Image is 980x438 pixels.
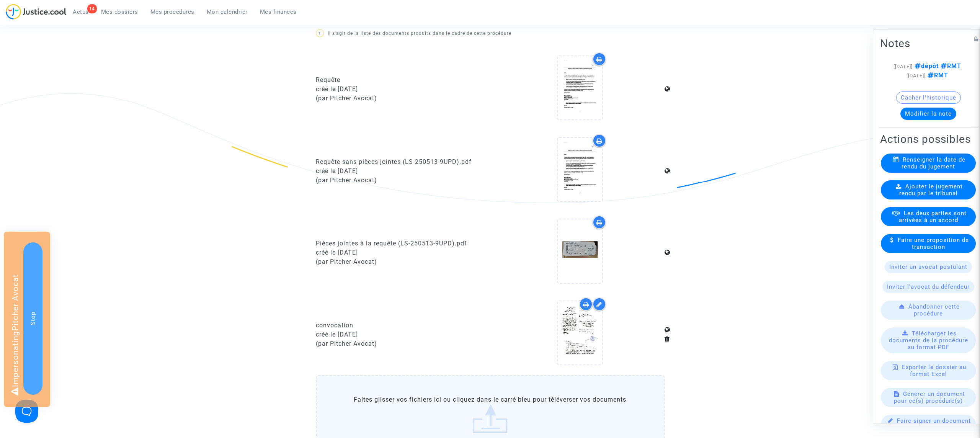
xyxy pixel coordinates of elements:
a: Mes dossiers [95,6,144,18]
div: (par Pitcher Avocat) [316,176,485,185]
h2: Actions possibles [880,132,977,146]
span: Mon calendrier [207,8,248,15]
button: Cacher l'historique [896,92,961,104]
span: Faire une proposition de transaction [898,237,969,250]
span: Stop [29,312,36,325]
a: Mes finances [254,6,303,18]
a: Mon calendrier [201,6,254,18]
div: créé le [DATE] [316,248,485,257]
div: créé le [DATE] [316,85,485,94]
div: créé le [DATE] [316,167,485,176]
div: Requête sans pièces jointes (LS-250513-9UPD).pdf [316,157,485,167]
span: Abandonner cette procédure [908,303,960,317]
span: Inviter l'avocat du défendeur [887,283,970,290]
div: convocation [316,321,485,330]
button: Stop [23,242,42,395]
button: Modifier la note [900,108,956,120]
span: dépôt [913,62,939,70]
span: RMT [939,62,961,70]
span: [[DATE]] [893,64,913,69]
span: Mes procédures [150,8,194,15]
iframe: Help Scout Beacon - Open [15,400,38,423]
h2: Notes [880,37,977,50]
span: Télécharger les documents de la procédure au format PDF [889,330,968,351]
span: Les deux parties sont arrivées à un accord [899,210,967,224]
span: ? [318,31,321,36]
img: jc-logo.svg [6,4,67,20]
span: Renseigner la date de rendu du jugement [902,156,965,170]
div: 14 [87,4,97,13]
div: (par Pitcher Avocat) [316,339,485,348]
a: Mes procédures [144,6,201,18]
div: (par Pitcher Avocat) [316,94,485,103]
span: Faire signer un document à un participant [897,417,971,431]
span: Ajouter le jugement rendu par le tribunal [899,183,963,197]
span: [[DATE]] [906,73,926,78]
span: Actus [73,8,89,15]
a: 14Actus [67,6,95,18]
span: Exporter le dossier au format Excel [902,364,966,378]
span: Générer un document pour ce(s) procédure(s) [894,391,965,404]
div: (par Pitcher Avocat) [316,257,485,266]
div: Requête [316,75,485,85]
span: Mes dossiers [101,8,138,15]
p: Il s'agit de la liste des documents produits dans le cadre de cette procédure [316,29,665,38]
span: Inviter un avocat postulant [889,263,967,270]
span: Mes finances [260,8,297,15]
div: créé le [DATE] [316,330,485,339]
div: Impersonating [4,232,50,407]
span: RMT [926,72,948,79]
div: Pièces jointes à la requête (LS-250513-9UPD).pdf [316,239,485,248]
